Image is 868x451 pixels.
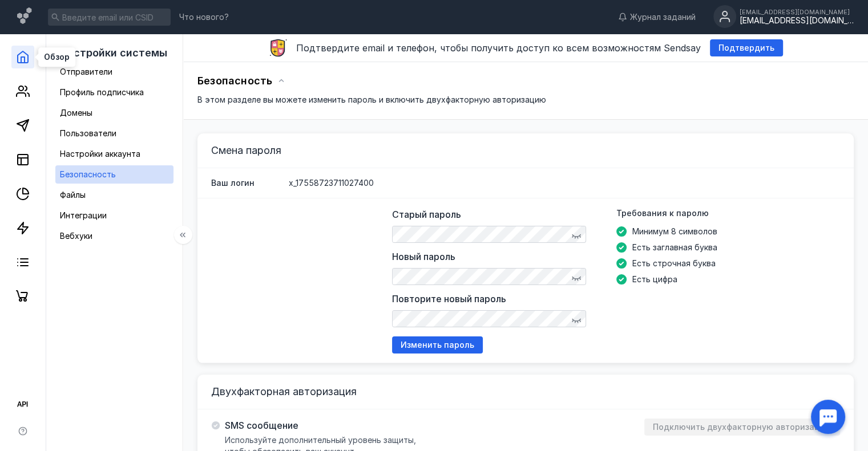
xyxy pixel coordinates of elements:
[197,95,546,104] span: В этом разделе вы можете изменить пароль и включить двухфакторную авторизацию
[55,227,173,245] a: Вебхуки
[60,108,92,117] span: Домены
[632,242,717,253] span: Есть заглавная буква
[225,420,298,431] span: SMS сообщение
[44,53,70,61] span: Обзор
[60,190,86,200] span: Файлы
[60,169,116,179] span: Безопасность
[718,43,774,53] span: Подтвердить
[48,9,171,26] input: Введите email или CSID
[296,42,701,54] span: Подтвердите email и телефон, чтобы получить доступ ко всем возможностям Sendsay
[740,16,854,26] div: [EMAIL_ADDRESS][DOMAIN_NAME]
[179,13,229,21] span: Что нового?
[392,293,506,304] span: Повторите новый пароль
[616,208,708,218] span: Требования к паролю
[289,177,374,189] span: x_17558723711027400
[392,251,455,262] span: Новый пароль
[60,87,144,97] span: Профиль подписчика
[60,67,112,76] span: Отправители
[710,39,783,56] button: Подтвердить
[630,11,696,23] span: Журнал заданий
[632,274,677,285] span: Есть цифра
[632,226,717,237] span: Минимум 8 символов
[55,63,173,81] a: Отправители
[211,178,255,188] span: Ваш логин
[60,47,167,59] span: Настройки системы
[55,186,173,204] a: Файлы
[60,128,116,138] span: Пользователи
[392,336,483,354] button: Изменить пароль
[55,165,173,184] a: Безопасность
[401,340,474,350] span: Изменить пароль
[60,210,107,220] span: Интеграции
[55,124,173,143] a: Пользователи
[612,11,701,23] a: Журнал заданий
[211,144,281,156] span: Смена пароля
[55,104,173,122] a: Домены
[55,145,173,163] a: Настройки аккаунта
[173,13,235,21] a: Что нового?
[55,83,173,101] a: Профиль подписчика
[60,231,92,241] span: Вебхуки
[211,385,357,397] span: Двухфакторная авторизация
[60,149,140,159] span: Настройки аккаунта
[740,9,854,15] div: [EMAIL_ADDRESS][DOMAIN_NAME]
[392,209,461,220] span: Старый пароль
[632,258,715,269] span: Есть строчная буква
[55,206,173,225] a: Интеграции
[197,75,272,87] span: Безопасность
